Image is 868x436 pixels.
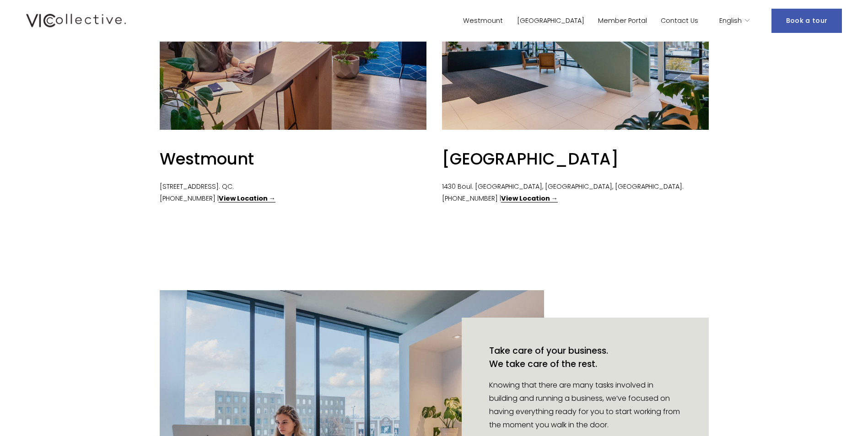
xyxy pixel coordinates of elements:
a: Book a tour [771,9,842,33]
h3: [GEOGRAPHIC_DATA] [442,148,619,170]
span: English [719,15,742,27]
p: Knowing that there are many tasks involved in building and running a business, we’ve focused on h... [489,379,681,431]
h4: Take care of your business. We take care of the rest. [489,345,608,370]
p: [STREET_ADDRESS]. QC. [PHONE_NUMBER] | [160,181,426,205]
a: Contact Us [661,14,698,27]
img: Vic Collective [26,12,126,29]
a: Member Portal [598,14,647,27]
a: View Location → [501,194,558,203]
h3: Westmount [160,148,254,170]
div: language picker [719,14,750,27]
a: View Location → [219,194,275,203]
a: [GEOGRAPHIC_DATA] [517,14,584,27]
p: 1430 Boul. [GEOGRAPHIC_DATA], [GEOGRAPHIC_DATA], [GEOGRAPHIC_DATA]. [PHONE_NUMBER] | [442,181,709,205]
a: Westmount [463,14,503,27]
